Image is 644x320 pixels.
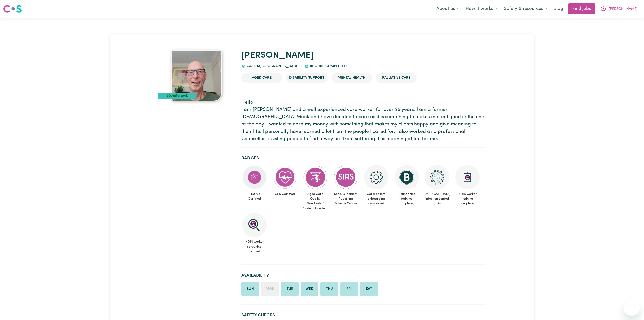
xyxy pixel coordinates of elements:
[272,189,298,198] span: CPR Certified
[241,189,268,203] span: First Aid Certified
[376,73,417,83] li: Palliative care
[3,3,22,15] a: Careseekers logo
[158,93,196,99] div: #OpenForWork
[241,273,486,278] h2: Availability
[241,99,486,143] p: Hello I am [PERSON_NAME] and a well experienced care worker for over 25 years. I am a former [DEM...
[245,64,298,68] span: CALISTA , [GEOGRAPHIC_DATA]
[309,64,347,68] span: 0 hours completed
[242,213,267,237] img: NDIS Worker Screening Verified
[363,189,389,208] span: Careseekers onboarding completed
[241,51,314,60] a: [PERSON_NAME]
[331,73,372,83] li: Mental Health
[261,282,279,296] li: Unavailable on Monday
[393,189,420,208] span: Boundaries training completed
[286,73,327,83] li: Disability Support
[360,282,378,296] li: Available on Saturday
[3,4,22,13] img: Careseekers logo
[425,165,449,189] img: CS Academy: COVID-19 Infection Control Training course completed
[241,313,486,318] h2: Safety Checks
[340,282,358,296] li: Available on Friday
[281,282,299,296] li: Available on Tuesday
[158,50,235,101] a: Andreas's profile picture'#OpenForWork
[242,165,267,189] img: Care and support worker has completed First Aid Certification
[500,4,550,14] button: Safety & resources
[462,4,500,14] button: How it works
[597,4,641,14] button: My Account
[624,300,640,316] iframe: Button to launch messaging window
[550,3,566,14] a: Blog
[301,282,318,296] li: Available on Wednesday
[171,50,222,101] img: Andreas
[273,165,297,189] img: Care and support worker has completed CPR Certification
[241,237,268,256] span: NDIS worker screening verified
[364,165,388,189] img: CS Academy: Careseekers Onboarding course completed
[302,189,329,213] span: Aged Care Quality Standards & Code of Conduct
[320,282,338,296] li: Available on Thursday
[333,189,359,208] span: Serious Incident Reporting Scheme Course
[395,165,419,189] img: CS Academy: Boundaries in care and support work course completed
[241,282,259,296] li: Available on Sunday
[454,189,481,208] span: NDIS worker training completed
[334,165,358,189] img: CS Academy: Serious Incident Reporting Scheme course completed
[433,4,462,14] button: About us
[241,156,486,161] h2: Badges
[241,73,282,83] li: Aged Care
[568,3,595,14] a: Find jobs
[303,165,328,189] img: CS Academy: Aged Care Quality Standards & Code of Conduct course completed
[609,6,638,12] span: [PERSON_NAME]
[455,165,480,189] img: CS Academy: Introduction to NDIS Worker Training course completed
[424,189,450,208] span: [MEDICAL_DATA] infection control training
